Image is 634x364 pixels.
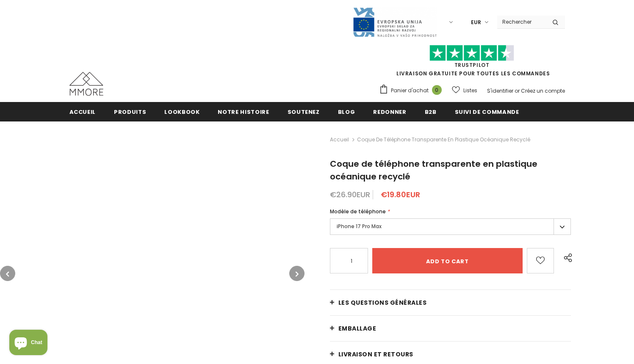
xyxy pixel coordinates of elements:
span: €19.80EUR [381,189,420,200]
a: Produits [114,102,146,121]
img: Javni Razpis [352,7,437,38]
span: or [515,87,520,94]
a: Créez un compte [521,87,565,94]
span: Blog [338,108,355,116]
a: EMBALLAGE [330,316,571,341]
inbox-online-store-chat: Shopify online store chat [7,330,50,357]
a: TrustPilot [454,61,490,69]
a: B2B [425,102,437,121]
input: Add to cart [372,248,523,273]
input: Search Site [497,16,546,28]
a: Notre histoire [218,102,269,121]
span: €26.90EUR [330,189,370,200]
a: Suivi de commande [455,102,519,121]
span: Panier d'achat [391,86,429,95]
span: Redonner [373,108,406,116]
a: Blog [338,102,355,121]
span: Coque de téléphone transparente en plastique océanique recyclé [357,135,530,145]
span: Coque de téléphone transparente en plastique océanique recyclé [330,158,537,182]
span: EMBALLAGE [338,324,377,333]
a: Accueil [69,102,96,121]
a: Accueil [330,135,349,145]
span: 0 [432,85,442,95]
span: Listes [463,86,477,95]
a: Lookbook [164,102,199,121]
a: S'identifier [487,87,513,94]
span: Produits [114,108,146,116]
span: soutenez [288,108,320,116]
span: Accueil [69,108,96,116]
span: Notre histoire [218,108,269,116]
span: Lookbook [164,108,199,116]
span: Les questions générales [338,298,427,307]
a: Redonner [373,102,406,121]
img: Cas MMORE [69,72,103,96]
a: Panier d'achat 0 [379,84,446,97]
a: Javni Razpis [352,18,437,25]
a: Listes [452,83,477,98]
span: LIVRAISON GRATUITE POUR TOUTES LES COMMANDES [379,49,565,77]
span: B2B [425,108,437,116]
span: Modèle de téléphone [330,208,386,215]
img: Faites confiance aux étoiles pilotes [429,45,514,61]
a: Les questions générales [330,290,571,315]
span: Livraison et retours [338,350,413,358]
span: Suivi de commande [455,108,519,116]
a: soutenez [288,102,320,121]
label: iPhone 17 Pro Max [330,218,571,235]
span: EUR [471,18,481,27]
